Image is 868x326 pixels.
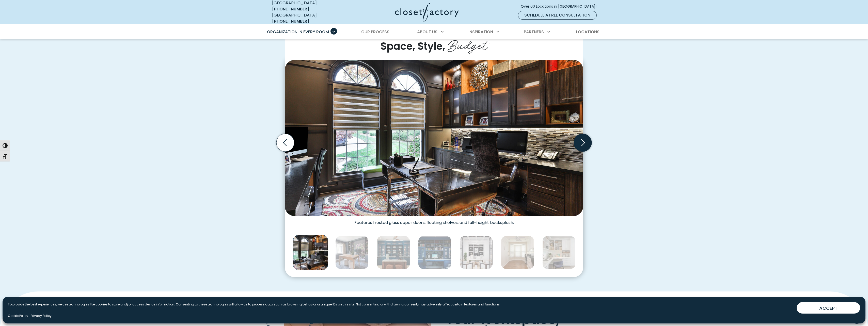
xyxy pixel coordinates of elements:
img: Custom home office with blue built-ins, glass-front cabinets, adjustable shelving, custom drawer ... [418,236,451,269]
a: Over 60 Locations in [GEOGRAPHIC_DATA]! [520,2,601,11]
span: Budget [448,34,488,54]
button: Next slide [572,132,594,154]
img: Sophisticated home office with dark wood cabinetry, metallic backsplash, under-cabinet lighting, ... [285,60,583,216]
a: Cookie Policy [8,314,28,318]
img: Sophisticated home office with dark wood cabinetry, metallic backsplash, under-cabinet lighting, ... [293,235,328,270]
button: Previous slide [274,132,296,154]
a: [PHONE_NUMBER] [272,6,309,12]
span: Space, Style, [381,39,445,53]
span: About Us [417,29,437,35]
img: Home office with built-in wall bed to transform space into guest room. Dual work stations built i... [501,236,534,269]
a: [PHONE_NUMBER] [272,18,309,24]
span: Organization in Every Room [267,29,329,35]
img: Closet Factory Logo [395,3,459,22]
a: Privacy Policy [31,314,52,318]
div: [GEOGRAPHIC_DATA] [272,12,346,24]
nav: Primary Menu [263,25,605,39]
span: Inspiration [468,29,493,35]
span: Our Process [361,29,389,35]
button: ACCEPT [797,302,860,314]
img: Built-in blue cabinetry with mesh-front doors and open shelving displays accessories like labeled... [377,236,410,269]
img: Office wall unit with lower drawers and upper open shelving with black backing. [460,236,493,269]
figcaption: Features frosted glass upper doors, floating shelves, and full-height backsplash. [285,216,583,225]
img: Home office with concealed built-in wall bed, wraparound desk, and open shelving. [542,236,576,269]
span: Over 60 Locations in [GEOGRAPHIC_DATA]! [521,4,601,9]
p: To provide the best experiences, we use technologies like cookies to store and/or access device i... [8,302,500,307]
a: Schedule a Free Consultation [518,11,597,20]
span: Partners [524,29,544,35]
img: Modern home office with floral accent wallpaper, matte charcoal built-ins, and a light oak desk f... [335,236,369,269]
span: Locations [576,29,599,35]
